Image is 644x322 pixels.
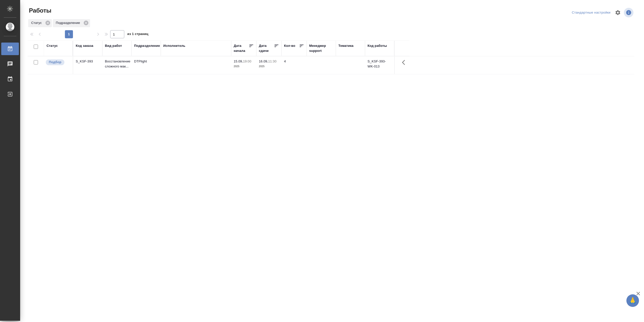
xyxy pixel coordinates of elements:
div: Подразделение [134,43,160,48]
span: Работы [28,7,51,15]
p: Подразделение [56,20,82,25]
span: из 1 страниц [127,31,148,38]
td: S_KSF-393-WK-013 [365,56,394,74]
button: 🙏 [626,294,639,307]
p: 11:30 [268,59,276,63]
p: 2025 [234,64,254,69]
div: Дата начала [234,43,249,53]
p: Статус [31,20,44,25]
div: Менеджер support [309,43,333,53]
p: 19:00 [243,59,251,63]
span: Посмотреть информацию [624,8,634,17]
p: 16.09, [259,59,268,63]
div: S_KSF-393 [76,59,100,64]
div: Дата сдачи [259,43,274,53]
button: Здесь прячутся важные кнопки [399,56,411,68]
div: Код заказа [76,43,93,48]
p: 15.09, [234,59,243,63]
p: Подбор [49,60,61,65]
div: Исполнитель [163,43,185,48]
span: Настроить таблицу [612,7,624,19]
div: split button [571,9,612,17]
p: Восстановление сложного мак... [105,59,129,69]
span: 🙏 [628,295,637,306]
div: Статус [47,43,58,48]
div: Подразделение [53,19,90,27]
div: Код работы [368,43,387,48]
p: 2025 [259,64,279,69]
td: DTPlight [132,56,161,74]
td: 4 [281,56,307,74]
div: Можно подбирать исполнителей [45,59,70,66]
div: Тематика [338,43,353,48]
div: Кол-во [284,43,295,48]
div: Статус [28,19,52,27]
div: Вид работ [105,43,122,48]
